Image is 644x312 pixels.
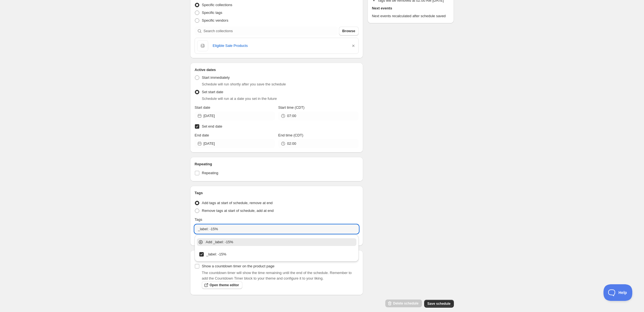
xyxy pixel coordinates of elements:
[278,133,303,137] span: End time (CDT)
[202,201,273,205] span: Add tags at start of schedule, remove at end
[372,13,449,19] p: Next events recalculated after schedule saved
[372,6,449,11] h2: Next events
[213,43,346,49] a: Eligible Sale Products
[206,239,355,245] p: Add _label: -15%
[202,124,222,128] span: Set end date
[202,270,359,281] p: The countdown timer will show the time remaining until the end of the schedule. Remember to add t...
[195,105,210,110] span: Start date
[195,190,359,196] h2: Tags
[195,133,209,137] span: End date
[195,161,359,167] h2: Repeating
[202,3,232,7] span: Specific collections
[195,217,202,222] p: Tags
[278,105,305,110] span: Start time (CDT)
[603,284,633,301] iframe: Toggle Customer Support
[427,301,451,306] span: Save schedule
[202,75,230,80] span: Start immediately
[210,283,239,287] span: Open theme editor
[202,18,228,22] span: Specific vendors
[202,82,286,86] span: Schedule will run shortly after you save the schedule
[342,28,355,34] span: Browse
[203,27,338,35] input: Search collections
[202,97,277,101] span: Schedule will run at a date you set in the future
[202,209,274,213] span: Remove tags at start of schedule, add at end
[202,11,222,15] span: Specific tags
[202,281,242,289] a: Open theme editor
[195,249,359,259] li: _label: -15%
[202,264,275,268] span: Show a countdown timer on the product page
[195,67,359,73] h2: Active dates
[202,90,223,94] span: Set start date
[424,300,454,308] button: Save schedule
[339,27,359,35] button: Browse
[202,171,218,175] span: Repeating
